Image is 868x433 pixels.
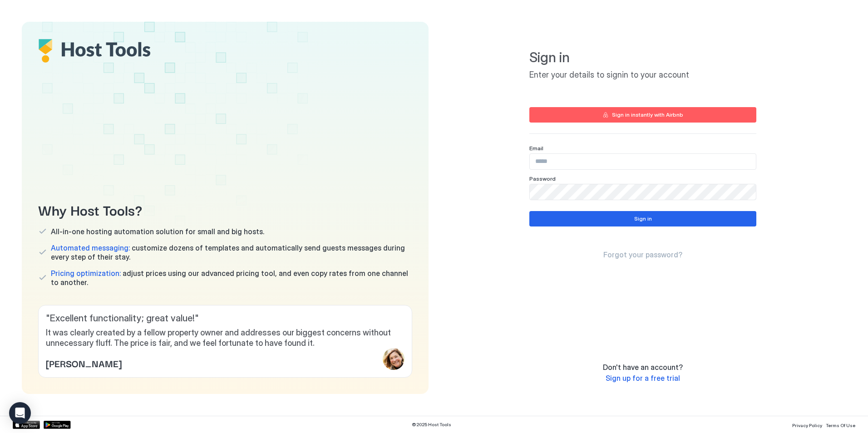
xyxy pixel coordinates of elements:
[51,269,412,287] span: adjust prices using our advanced pricing tool, and even copy rates from one channel to another.
[46,313,404,324] span: " Excellent functionality; great value! "
[530,184,756,200] input: Input Field
[44,421,71,429] a: Google Play Store
[792,420,822,429] a: Privacy Policy
[530,154,756,169] input: Input Field
[46,328,404,348] span: It was clearly created by a fellow property owner and addresses our biggest concerns without unne...
[612,111,683,119] div: Sign in instantly with Airbnb
[529,145,543,152] span: Email
[13,421,40,429] a: App Store
[51,227,264,236] span: All-in-one hosting automation solution for small and big hosts.
[46,356,122,370] span: [PERSON_NAME]
[38,199,412,220] span: Why Host Tools?
[383,348,404,370] div: profile
[603,363,683,372] span: Don't have an account?
[606,374,680,383] a: Sign up for a free trial
[51,243,412,261] span: customize dozens of templates and automatically send guests messages during every step of their s...
[826,423,855,428] span: Terms Of Use
[529,70,756,80] span: Enter your details to signin to your account
[603,250,682,259] span: Forgot your password?
[529,49,756,66] span: Sign in
[529,107,756,123] button: Sign in instantly with Airbnb
[826,420,855,429] a: Terms Of Use
[9,402,31,424] div: Open Intercom Messenger
[634,215,652,223] div: Sign in
[603,250,682,260] a: Forgot your password?
[792,423,822,428] span: Privacy Policy
[529,211,756,226] button: Sign in
[529,175,556,182] span: Password
[51,243,130,252] span: Automated messaging:
[51,269,121,278] span: Pricing optimization:
[412,422,451,428] span: © 2025 Host Tools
